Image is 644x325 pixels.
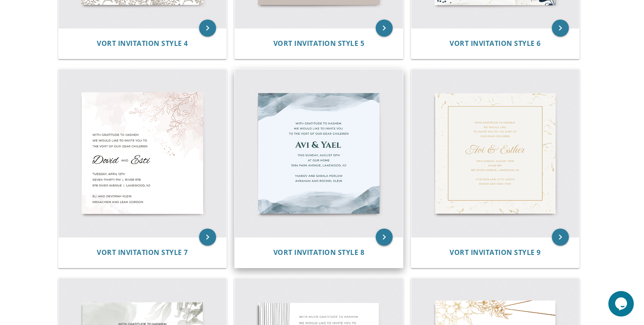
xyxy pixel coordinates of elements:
a: keyboard_arrow_right [552,229,569,246]
a: Vort Invitation Style 9 [450,249,541,257]
span: Vort Invitation Style 5 [273,39,365,48]
span: Vort Invitation Style 7 [97,248,188,257]
a: Vort Invitation Style 5 [273,40,365,48]
a: Vort Invitation Style 7 [97,249,188,257]
iframe: chat widget [608,291,636,317]
span: Vort Invitation Style 6 [450,39,541,48]
span: Vort Invitation Style 4 [97,39,188,48]
a: Vort Invitation Style 8 [273,249,365,257]
a: keyboard_arrow_right [199,229,216,246]
img: Vort Invitation Style 7 [59,69,227,237]
a: keyboard_arrow_right [199,20,216,37]
img: Vort Invitation Style 8 [235,69,403,237]
img: Vort Invitation Style 9 [411,69,579,237]
a: keyboard_arrow_right [552,20,569,37]
a: Vort Invitation Style 6 [450,40,541,48]
span: Vort Invitation Style 8 [273,248,365,257]
a: Vort Invitation Style 4 [97,40,188,48]
a: keyboard_arrow_right [376,20,393,37]
a: keyboard_arrow_right [376,229,393,246]
span: Vort Invitation Style 9 [450,248,541,257]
